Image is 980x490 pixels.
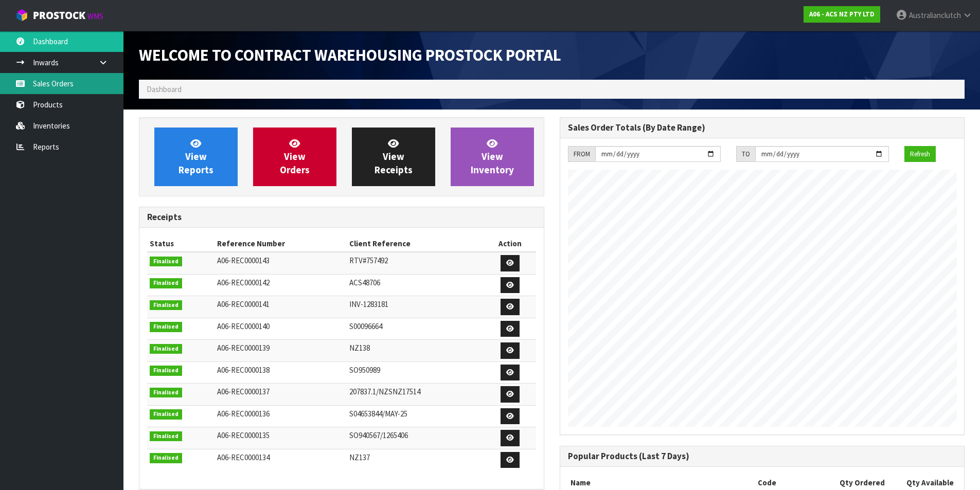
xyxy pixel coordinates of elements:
[147,212,536,222] h3: Receipts
[217,387,270,396] span: A06-REC0000137
[150,409,182,420] span: Finalised
[217,365,270,375] span: A06-REC0000138
[139,45,561,65] span: Welcome to Contract Warehousing ProStock Portal
[147,235,215,252] th: Status
[349,278,380,287] span: ACS48706
[451,128,534,186] a: ViewInventory
[280,137,310,176] span: View Orders
[349,365,380,375] span: SO950989
[349,343,370,353] span: NZ138
[217,278,270,287] span: A06-REC0000142
[87,11,103,21] small: WMS
[217,452,270,462] span: A06-REC0000134
[349,321,382,331] span: S00096664
[904,146,936,162] button: Refresh
[179,137,213,176] span: View Reports
[217,409,270,419] span: A06-REC0000136
[150,300,182,311] span: Finalised
[375,137,413,176] span: View Receipts
[217,321,270,331] span: A06-REC0000140
[150,278,182,288] span: Finalised
[349,452,370,462] span: NZ137
[215,235,347,252] th: Reference Number
[349,387,420,396] span: 207837.1/NZSNZ17514
[150,257,182,267] span: Finalised
[349,256,388,265] span: RTV#757492
[217,430,270,440] span: A06-REC0000135
[33,9,85,22] span: ProStock
[347,235,485,252] th: Client Reference
[150,388,182,398] span: Finalised
[349,299,388,309] span: INV-1283181
[154,128,238,186] a: ViewReports
[909,10,961,20] span: Australianclutch
[568,146,595,162] div: FROM
[150,344,182,354] span: Finalised
[471,137,514,176] span: View Inventory
[253,128,336,186] a: ViewOrders
[150,431,182,442] span: Finalised
[15,9,28,22] img: cube-alt.png
[352,128,435,186] a: ViewReceipts
[809,10,875,19] strong: A06 - ACS NZ PTY LTD
[736,146,755,162] div: TO
[568,451,957,461] h3: Popular Products (Last 7 Days)
[217,299,270,309] span: A06-REC0000141
[150,322,182,332] span: Finalised
[485,235,536,252] th: Action
[150,366,182,376] span: Finalised
[150,453,182,463] span: Finalised
[217,256,270,265] span: A06-REC0000143
[349,409,407,419] span: S04653844/MAY-25
[217,343,270,353] span: A06-REC0000139
[147,84,182,94] span: Dashboard
[568,123,957,133] h3: Sales Order Totals (By Date Range)
[349,430,408,440] span: SO940567/1265406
